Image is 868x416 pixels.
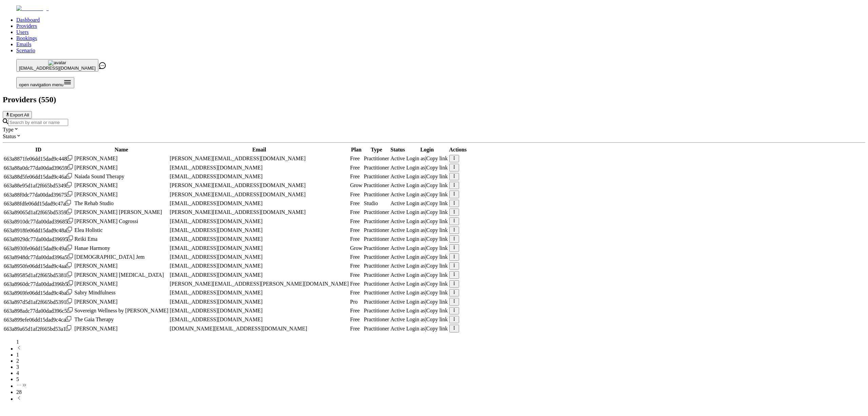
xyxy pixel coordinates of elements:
[170,192,305,197] span: [PERSON_NAME][EMAIL_ADDRESS][DOMAIN_NAME]
[48,60,66,66] img: avatar
[16,41,31,47] a: Emails
[406,200,425,206] span: Login as
[426,227,448,233] span: Copy link
[391,174,405,180] div: Active
[350,299,357,305] span: Pro
[19,66,96,71] span: [EMAIL_ADDRESS][DOMAIN_NAME]
[74,290,115,295] span: Sabry Mindfulness
[16,389,865,395] li: pagination item 28
[406,192,448,198] div: |
[74,236,97,242] span: Reiki Ema
[74,316,114,322] span: The Gaia Therapy
[364,227,389,233] span: validated
[4,263,73,269] div: Click to copy
[406,227,425,233] span: Login as
[4,254,73,260] div: Click to copy
[391,263,405,269] div: Active
[19,82,63,87] span: open navigation menu
[391,299,405,305] div: Active
[350,308,359,313] span: Free
[170,209,305,215] span: [PERSON_NAME][EMAIL_ADDRESS][DOMAIN_NAME]
[350,272,359,278] span: Free
[449,146,467,153] th: Actions
[406,182,448,188] div: |
[170,245,262,251] span: [EMAIL_ADDRESS][DOMAIN_NAME]
[391,227,405,233] div: Active
[364,272,389,278] span: validated
[16,382,865,389] li: dots element
[350,209,359,215] span: Free
[406,156,448,162] div: |
[170,254,262,260] span: [EMAIL_ADDRESS][DOMAIN_NAME]
[406,254,448,260] div: |
[364,326,389,331] span: validated
[364,209,389,215] span: validated
[350,236,359,242] span: Free
[16,23,37,29] a: Providers
[16,370,865,376] li: pagination item 4
[4,227,73,234] div: Click to copy
[406,182,425,188] span: Login as
[170,263,262,269] span: [EMAIL_ADDRESS][DOMAIN_NAME]
[406,146,448,153] th: Login
[426,316,448,322] span: Copy link
[406,174,448,180] div: |
[406,299,425,305] span: Login as
[426,156,448,161] span: Copy link
[391,290,405,296] div: Active
[426,299,448,305] span: Copy link
[170,227,262,233] span: [EMAIL_ADDRESS][DOMAIN_NAME]
[426,174,448,179] span: Copy link
[74,308,168,313] span: Sovereign Wellness by [PERSON_NAME]
[406,156,425,161] span: Login as
[3,95,865,104] h2: Providers ( 550 )
[74,218,138,224] span: [PERSON_NAME] Cogrossi
[426,218,448,224] span: Copy link
[406,263,448,269] div: |
[4,236,73,242] div: Click to copy
[16,339,19,345] span: 1
[74,200,114,206] span: The Rehab Studio
[391,308,405,314] div: Active
[364,308,389,313] span: validated
[16,345,865,352] li: previous page button
[350,245,362,251] span: Grow
[426,272,448,278] span: Copy link
[4,182,73,189] div: Click to copy
[406,263,425,269] span: Login as
[364,316,389,322] span: validated
[74,254,144,260] span: [DEMOGRAPHIC_DATA] Jem
[406,165,448,171] div: |
[170,281,349,287] span: [PERSON_NAME][EMAIL_ADDRESS][PERSON_NAME][DOMAIN_NAME]
[426,236,448,242] span: Copy link
[364,263,389,269] span: validated
[3,339,865,402] nav: pagination navigation
[364,156,389,161] span: validated
[391,192,405,198] div: Active
[406,281,448,287] div: |
[3,133,865,140] div: Status
[4,316,73,323] div: Click to copy
[406,236,448,242] div: |
[391,254,405,260] div: Active
[16,376,865,382] li: pagination item 5
[4,325,73,332] div: Click to copy
[364,192,389,197] span: validated
[170,308,262,313] span: [EMAIL_ADDRESS][DOMAIN_NAME]
[406,290,425,295] span: Login as
[391,245,405,251] div: Active
[426,200,448,206] span: Copy link
[391,156,405,162] div: Active
[3,146,73,153] th: ID
[3,126,865,133] div: Type
[364,236,389,242] span: validated
[406,218,448,224] div: |
[16,17,40,23] a: Dashboard
[426,263,448,269] span: Copy link
[16,48,35,53] a: Scenario
[406,299,448,305] div: |
[406,290,448,296] div: |
[426,326,448,331] span: Copy link
[350,182,362,188] span: Grow
[74,182,117,188] span: [PERSON_NAME]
